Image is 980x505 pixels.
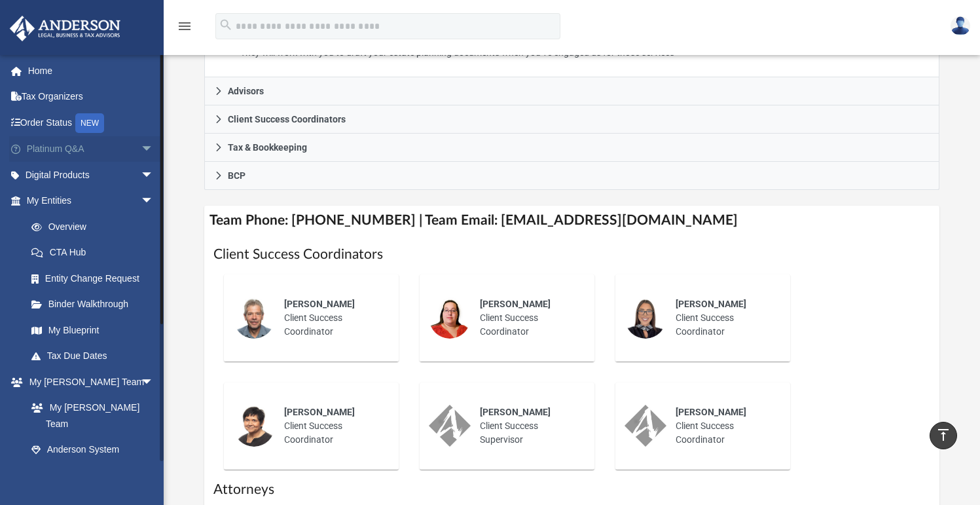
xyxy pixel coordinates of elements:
span: arrow_drop_down [141,369,167,396]
span: arrow_drop_down [141,188,167,215]
span: arrow_drop_down [141,162,167,189]
img: thumbnail [429,405,471,447]
div: NEW [75,113,104,133]
img: thumbnail [625,405,666,447]
img: thumbnail [233,405,275,447]
i: vertical_align_top [935,427,951,443]
a: My [PERSON_NAME] Team [18,395,160,437]
h1: Client Success Coordinators [213,245,930,264]
span: [PERSON_NAME] [676,299,746,309]
a: Advisors [204,77,939,105]
a: CTA Hub [18,240,173,266]
a: Client Success Coordinators [204,105,939,134]
span: [PERSON_NAME] [480,407,551,417]
a: Tax & Bookkeeping [204,134,939,162]
div: Client Success Coordinator [666,396,781,456]
div: Client Success Coordinator [471,288,585,348]
div: Client Success Coordinator [666,288,781,348]
a: Platinum Q&Aarrow_drop_down [9,136,173,162]
a: Digital Productsarrow_drop_down [9,162,173,188]
span: arrow_drop_down [141,136,167,163]
a: My [PERSON_NAME] Teamarrow_drop_down [9,369,167,395]
a: Entity Change Request [18,265,173,291]
a: Home [9,58,173,84]
a: Tax Organizers [9,84,173,110]
span: Tax & Bookkeeping [228,143,307,152]
span: [PERSON_NAME] [284,407,355,417]
a: Anderson System [18,437,167,463]
span: Client Success Coordinators [228,115,346,124]
img: User Pic [951,16,970,35]
a: menu [177,25,192,34]
span: BCP [228,171,245,180]
img: Anderson Advisors Platinum Portal [6,16,124,41]
img: thumbnail [429,297,471,339]
img: thumbnail [233,297,275,339]
span: [PERSON_NAME] [480,299,551,309]
h4: Team Phone: [PHONE_NUMBER] | Team Email: [EMAIL_ADDRESS][DOMAIN_NAME] [204,206,939,235]
i: menu [177,18,192,34]
a: Tax Due Dates [18,343,173,369]
i: search [219,18,233,32]
a: Order StatusNEW [9,109,173,136]
span: [PERSON_NAME] [676,407,746,417]
span: [PERSON_NAME] [284,299,355,309]
a: My Blueprint [18,317,167,343]
a: Binder Walkthrough [18,291,173,318]
div: Client Success Coordinator [275,396,390,456]
span: Advisors [228,86,264,96]
a: My Entitiesarrow_drop_down [9,188,173,214]
div: Client Success Supervisor [471,396,585,456]
h1: Attorneys [213,480,930,499]
a: vertical_align_top [930,422,957,449]
a: BCP [204,162,939,190]
img: thumbnail [625,297,666,339]
a: Overview [18,214,173,240]
div: Client Success Coordinator [275,288,390,348]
